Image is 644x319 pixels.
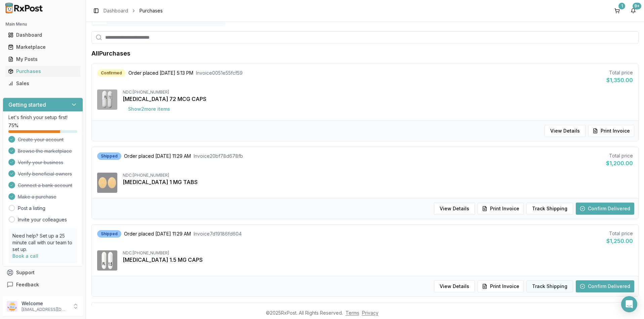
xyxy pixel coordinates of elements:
div: [MEDICAL_DATA] 1 MG TABS [123,178,633,186]
div: NDC: [PHONE_NUMBER] [123,250,633,256]
h2: Main Menu [5,22,80,27]
button: My Posts [3,54,83,65]
h3: Getting started [8,101,46,109]
button: Support [3,267,83,279]
a: Sales [5,77,80,90]
div: NDC: [PHONE_NUMBER] [123,90,633,95]
span: Feedback [16,281,39,288]
span: Create your account [18,136,64,143]
span: Verify your business [18,159,63,166]
div: Total price [606,230,633,237]
a: Privacy [362,310,378,316]
button: Track Shipping [526,203,573,215]
h1: All Purchases [91,49,130,58]
span: Order placed [DATE] 5:13 PM [128,70,193,76]
div: Confirmed [97,69,126,77]
a: Marketplace [5,41,80,53]
div: Sales [8,80,78,87]
div: [MEDICAL_DATA] 72 MCG CAPS [123,95,633,103]
button: Dashboard [3,30,83,40]
span: Verify beneficial owners [18,171,72,177]
div: My Posts [8,56,78,63]
a: Dashboard [5,29,80,41]
span: Connect a bank account [18,182,72,189]
button: View Details [434,203,475,215]
div: Purchases [8,68,78,75]
a: My Posts [5,53,80,65]
button: Purchases [3,66,83,77]
button: Track Shipping [526,280,573,292]
a: Purchases [5,65,80,77]
div: $1,200.00 [606,159,633,167]
img: RxPost Logo [3,3,46,13]
button: 9+ [628,5,639,16]
nav: breadcrumb [104,7,163,14]
div: Total price [606,152,633,159]
button: 1 [612,5,622,16]
p: Welcome [22,300,68,307]
button: View Details [434,280,475,292]
span: Order placed [DATE] 11:29 AM [124,231,191,237]
button: View Details [545,125,586,137]
button: Sales [3,78,83,89]
a: Dashboard [104,7,128,14]
span: Browse the marketplace [18,148,72,154]
img: Vraylar 1.5 MG CAPS [97,250,117,271]
div: Marketplace [8,44,78,50]
span: 75 % [8,122,18,129]
div: 1 [618,3,625,9]
div: [MEDICAL_DATA] 1.5 MG CAPS [123,256,633,264]
a: Post a listing [18,205,45,212]
img: Rexulti 1 MG TABS [97,173,117,193]
div: Open Intercom Messenger [621,296,637,312]
button: Confirm Delivered [576,280,634,292]
button: Print Invoice [478,203,524,215]
div: $1,250.00 [606,237,633,245]
button: Show2more items [123,103,175,115]
span: Make a purchase [18,193,56,200]
a: Book a call [12,253,38,259]
span: Invoice 7d19186fd604 [194,231,242,237]
span: Order placed [DATE] 11:29 AM [124,153,191,159]
p: [EMAIL_ADDRESS][DOMAIN_NAME] [22,307,68,312]
button: Feedback [3,279,83,291]
p: Need help? Set up a 25 minute call with our team to set up. [12,233,73,253]
span: Invoice 20bf78d678fb [194,153,243,159]
div: Total price [606,69,633,76]
img: Linzess 72 MCG CAPS [97,90,117,110]
button: Confirm Delivered [576,203,634,215]
a: Invite your colleagues [18,216,67,223]
span: Purchases [139,7,163,14]
p: Let's finish your setup first! [8,114,77,121]
button: Print Invoice [588,125,634,137]
div: Dashboard [8,32,78,38]
div: Shipped [97,230,121,238]
a: Terms [346,310,359,316]
div: Shipped [97,152,121,160]
img: User avatar [7,301,17,312]
span: Invoice 0051e55fcf59 [196,70,243,76]
div: NDC: [PHONE_NUMBER] [123,173,633,178]
button: Print Invoice [478,280,524,292]
div: 9+ [633,3,641,9]
button: Marketplace [3,42,83,52]
div: $1,350.00 [606,76,633,84]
